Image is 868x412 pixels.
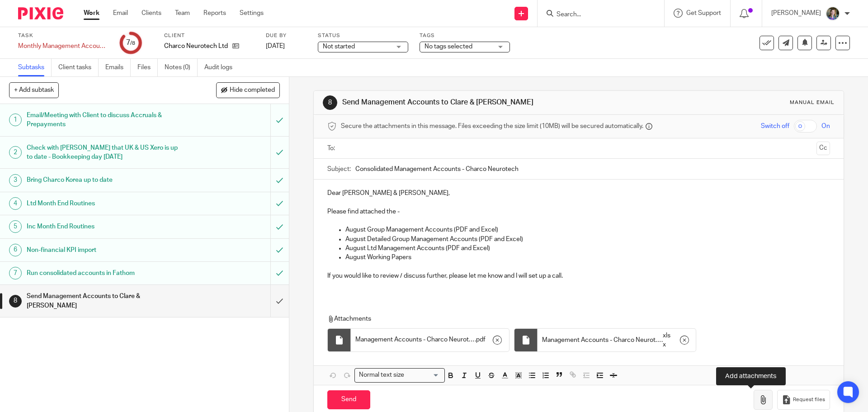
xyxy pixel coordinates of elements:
[793,396,825,403] span: Request files
[327,189,830,198] p: Dear [PERSON_NAME] & [PERSON_NAME],
[164,42,228,51] p: Charco Neurotech Ltd
[126,38,135,48] div: 7
[27,289,183,313] h1: Send Management Accounts to Clare & [PERSON_NAME]
[663,331,673,350] span: xlsx
[318,32,408,39] label: Status
[556,11,637,19] input: Search
[9,197,22,210] div: 4
[354,368,445,382] div: Search for option
[342,98,598,107] h1: Send Management Accounts to Clare & [PERSON_NAME]
[27,266,183,280] h1: Run consolidated accounts in Fathom
[175,9,190,18] a: Team
[407,370,439,380] input: Search for option
[790,99,835,106] div: Manual email
[216,82,280,98] button: Hide completed
[9,114,22,126] div: 1
[105,59,131,76] a: Emails
[425,43,472,50] span: No tags selected
[18,59,52,76] a: Subtasks
[327,144,337,153] label: To:
[327,314,813,323] p: Attachments
[821,122,830,131] span: On
[165,59,198,76] a: Notes (0)
[327,390,370,410] input: Send
[137,59,158,76] a: Files
[230,87,275,94] span: Hide completed
[203,9,226,18] a: Reports
[18,7,63,19] img: Pixie
[27,109,183,132] h1: Email/Meeting with Client to discuss Accruals & Prepayments
[9,174,22,187] div: 3
[761,122,789,131] span: Switch off
[18,32,108,39] label: Task
[542,336,661,345] span: Management Accounts - Charco Neurotech Group ([DATE])
[18,42,108,51] div: Monthly Management Accounts - Charco Neurotech
[84,9,99,18] a: Work
[58,59,99,76] a: Client tasks
[345,253,830,262] p: August Working Papers
[355,335,475,344] span: Management Accounts - Charco Neurotech Group ([DATE])
[771,9,821,18] p: [PERSON_NAME]
[9,82,59,98] button: + Add subtask
[27,243,183,257] h1: Non-financial KPI import
[323,43,355,50] span: Not started
[9,267,22,279] div: 7
[345,244,830,253] p: August Ltd Management Accounts (PDF and Excel)
[351,329,509,351] div: .
[9,295,22,308] div: 8
[538,329,696,352] div: .
[357,370,406,380] span: Normal text size
[323,95,337,110] div: 8
[266,43,285,49] span: [DATE]
[204,59,239,76] a: Audit logs
[345,225,830,234] p: August Group Management Accounts (PDF and Excel)
[9,220,22,233] div: 5
[327,165,351,174] label: Subject:
[266,32,307,39] label: Due by
[240,9,264,18] a: Settings
[130,41,135,46] small: /8
[341,122,643,131] span: Secure the attachments in this message. Files exceeding the size limit (10MB) will be secured aut...
[777,390,830,410] button: Request files
[27,173,183,187] h1: Bring Charco Korea up to date
[164,32,255,39] label: Client
[816,142,830,155] button: Cc
[27,197,183,210] h1: Ltd Month End Routines
[9,244,22,256] div: 6
[345,235,830,244] p: August Detailed Group Management Accounts (PDF and Excel)
[686,10,721,16] span: Get Support
[327,207,830,216] p: Please find attached the -
[9,146,22,159] div: 2
[826,6,840,21] img: 1530183611242%20(1).jpg
[476,335,486,344] span: pdf
[113,9,128,18] a: Email
[327,271,830,280] p: If you would like to review / discuss further, please let me know and I will set up a call.
[27,220,183,233] h1: Inc Month End Routines
[420,32,510,39] label: Tags
[27,141,183,164] h1: Check with [PERSON_NAME] that UK & US Xero is up to date - Bookkeeping day [DATE]
[142,9,161,18] a: Clients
